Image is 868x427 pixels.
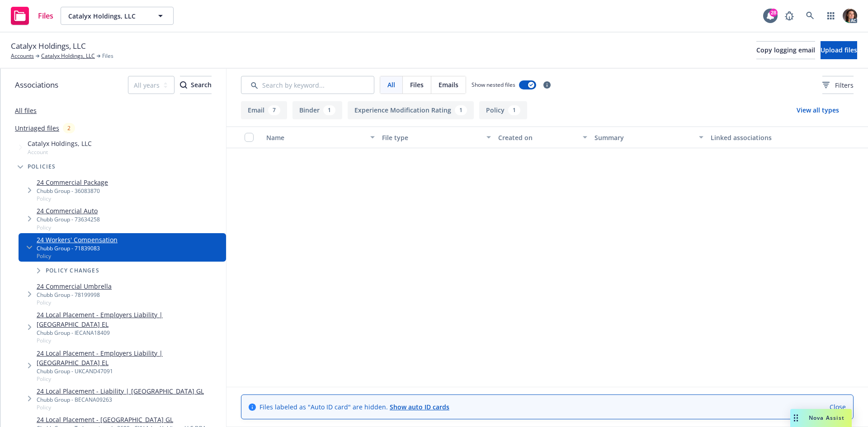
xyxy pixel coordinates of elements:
[37,375,222,383] span: Policy
[390,403,449,411] a: Show auto ID cards
[11,40,86,52] span: Catalyx Holdings, LLC
[780,7,798,25] a: Report a Bug
[790,409,852,427] button: Nova Assist
[769,9,778,17] div: 28
[37,329,222,337] div: Chubb Group - IECANA18409
[15,79,58,91] span: Associations
[809,414,844,422] span: Nova Assist
[382,133,481,142] div: File type
[387,80,395,89] span: All
[37,206,100,216] a: 24 Commercial Auto
[61,7,174,25] button: Catalyx Holdings, LLC
[711,133,819,142] div: Linked associations
[180,76,212,94] button: SearchSearch
[7,3,57,28] a: Files
[37,337,222,344] span: Policy
[263,127,378,148] button: Name
[259,402,449,412] span: Files labeled as "Auto ID card" are hidden.
[241,76,374,94] input: Search by keyword...
[707,127,823,148] button: Linked associations
[28,164,56,169] span: Policies
[37,224,100,231] span: Policy
[756,41,815,59] button: Copy logging email
[37,310,222,329] a: 24 Local Placement - Employers Liability | [GEOGRAPHIC_DATA] EL
[822,7,840,25] a: Switch app
[479,101,527,119] button: Policy
[821,46,857,54] span: Upload files
[63,123,75,133] div: 2
[41,52,95,60] a: Catalyx Holdings, LLC
[472,81,515,89] span: Show nested files
[37,178,108,187] a: 24 Commercial Package
[15,123,59,133] a: Untriaged files
[37,367,222,375] div: Chubb Group - UKCAND47091
[180,81,187,89] svg: Search
[37,291,112,299] div: Chubb Group - 78199998
[46,268,99,273] span: Policy changes
[323,105,335,115] div: 1
[37,235,118,244] a: 24 Workers' Compensation
[830,402,846,412] a: Close
[241,101,287,119] button: Email
[245,133,254,142] input: Select all
[821,41,857,59] button: Upload files
[11,52,34,60] a: Accounts
[37,244,118,252] div: Chubb Group - 71839083
[37,386,204,396] a: 24 Local Placement - Liability | [GEOGRAPHIC_DATA] GL
[37,187,108,195] div: Chubb Group - 36083870
[591,127,707,148] button: Summary
[439,80,458,89] span: Emails
[37,299,112,306] span: Policy
[498,133,578,142] div: Created on
[594,133,693,142] div: Summary
[378,127,494,148] button: File type
[28,148,92,156] span: Account
[843,9,857,23] img: photo
[37,252,118,260] span: Policy
[37,282,112,291] a: 24 Commercial Umbrella
[822,76,854,94] button: Filters
[801,7,819,25] a: Search
[495,127,591,148] button: Created on
[835,80,854,90] span: Filters
[756,46,815,54] span: Copy logging email
[455,105,467,115] div: 1
[37,216,100,223] div: Chubb Group - 73634258
[37,195,108,202] span: Policy
[15,106,37,115] a: All files
[782,101,854,119] button: View all types
[822,80,854,90] span: Filters
[266,133,365,142] div: Name
[790,409,802,427] div: Drag to move
[102,52,113,60] span: Files
[410,80,424,89] span: Files
[268,105,280,115] div: 7
[37,396,204,404] div: Chubb Group - BECANA09263
[292,101,342,119] button: Binder
[37,348,222,367] a: 24 Local Placement - Employers Liability | [GEOGRAPHIC_DATA] EL
[348,101,474,119] button: Experience Modification Rating
[508,105,520,115] div: 1
[37,415,222,424] a: 24 Local Placement - [GEOGRAPHIC_DATA] GL
[68,11,146,21] span: Catalyx Holdings, LLC
[28,139,92,148] span: Catalyx Holdings, LLC
[38,12,53,19] span: Files
[37,404,204,411] span: Policy
[180,76,212,94] div: Search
